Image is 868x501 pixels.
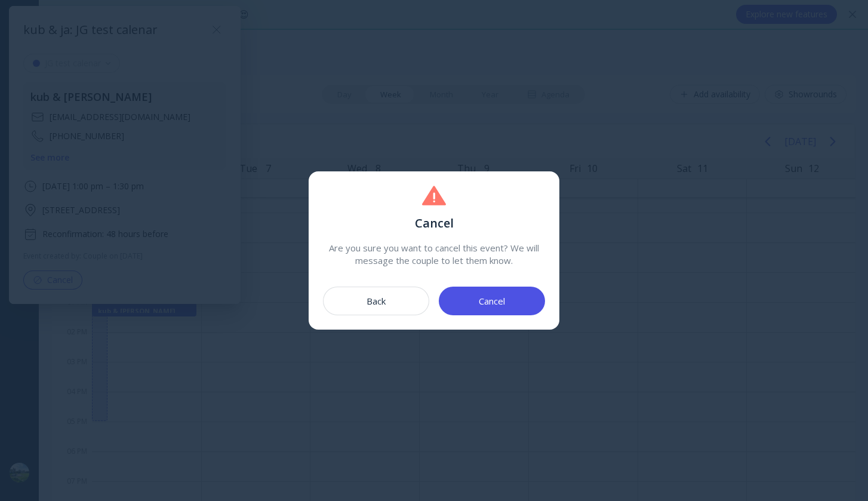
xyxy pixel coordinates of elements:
[323,287,429,315] button: Back
[323,242,545,268] div: Are you sure you want to cancel this event? We will message the couple to let them know.
[439,287,545,315] button: Cancel
[323,215,545,232] div: Cancel
[367,296,386,306] div: Back
[479,296,505,306] div: Cancel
